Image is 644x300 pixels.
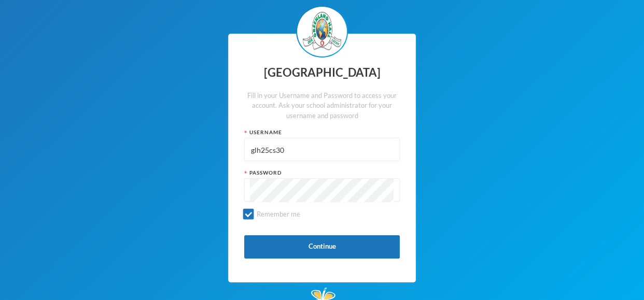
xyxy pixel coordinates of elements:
[244,63,400,83] div: [GEOGRAPHIC_DATA]
[253,210,304,218] span: Remember me
[244,235,400,259] button: Continue
[244,128,400,136] div: Username
[244,91,400,121] div: Fill in your Username and Password to access your account. Ask your school administrator for your...
[244,169,400,177] div: Password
